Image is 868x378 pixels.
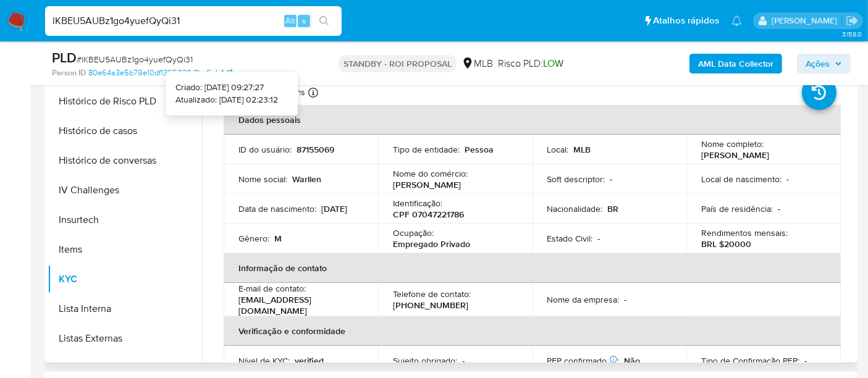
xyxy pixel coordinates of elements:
[393,198,442,209] p: Identificação :
[224,316,841,346] th: Verificação e conformidade
[393,355,457,366] p: Sujeito obrigado :
[393,238,470,250] p: Empregado Privado
[846,14,859,27] a: Sair
[77,53,193,65] span: # lKBEU5AUBz1go4yuefQyQi31
[52,48,77,67] b: PLD
[547,233,593,244] p: Estado Civil :
[285,15,295,27] span: Alt
[238,174,287,185] p: Nome social :
[786,174,789,185] p: -
[608,203,619,214] p: BR
[393,168,468,179] p: Nome do comércio :
[48,264,202,294] button: KYC
[393,179,461,190] p: [PERSON_NAME]
[48,116,202,146] button: Histórico de casos
[842,29,862,39] span: 3.158.0
[543,56,563,70] span: LOW
[462,355,465,366] p: -
[574,144,591,155] p: MLB
[804,355,807,366] p: -
[547,174,605,185] p: Soft descriptor :
[238,355,290,366] p: Nível de KYC :
[88,67,232,78] a: 80e64a3e5b79e10df136522fb3be6ab4
[498,57,563,70] span: Risco PLD:
[547,144,569,155] p: Local :
[48,324,202,353] button: Listas Externas
[778,203,780,214] p: -
[806,54,830,73] span: Ações
[48,294,202,324] button: Lista Interna
[393,288,471,300] p: Telefone de contato :
[321,203,347,214] p: [DATE]
[701,149,769,161] p: [PERSON_NAME]
[238,144,292,155] p: ID do usuário :
[701,238,751,250] p: BRL $20000
[653,14,719,27] span: Atalhos rápidos
[701,203,773,214] p: País de residência :
[465,144,494,155] p: Pessoa
[238,203,316,214] p: Data de nascimento :
[295,355,324,366] p: verified
[339,55,457,72] p: STANDBY - ROI PROPOSAL
[797,54,851,73] button: Ações
[701,227,788,238] p: Rendimentos mensais :
[701,138,764,149] p: Nome completo :
[175,94,278,106] p: Atualizado: [DATE] 02:23:12
[731,15,742,26] a: Notificações
[393,227,434,238] p: Ocupação :
[393,209,464,220] p: CPF 07047221786
[772,15,841,27] p: renato.lopes@mercadopago.com.br
[45,13,342,29] input: Pesquise usuários ou casos...
[52,67,86,78] b: Person ID
[610,174,613,185] p: -
[701,174,782,185] p: Local de nascimento :
[292,174,321,185] p: Warllen
[274,233,282,244] p: M
[48,146,202,175] button: Histórico de conversas
[48,175,202,205] button: IV Challenges
[598,233,600,244] p: -
[393,300,468,311] p: [PHONE_NUMBER]
[311,12,337,30] button: search-icon
[238,283,306,294] p: E-mail de contato :
[297,144,334,155] p: 87155069
[224,105,841,135] th: Dados pessoais
[393,144,460,155] p: Tipo de entidade :
[698,54,773,73] b: AML Data Collector
[224,253,841,283] th: Informação de contato
[238,233,269,244] p: Gênero :
[547,355,620,366] p: PEP confirmado :
[48,205,202,235] button: Insurtech
[48,86,202,116] button: Histórico de Risco PLD
[48,235,202,264] button: Items
[238,294,358,316] p: [EMAIL_ADDRESS][DOMAIN_NAME]
[701,355,799,366] p: Tipo de Confirmação PEP :
[461,57,493,70] div: MLB
[547,203,603,214] p: Nacionalidade :
[625,294,627,305] p: -
[175,82,278,94] p: Criado: [DATE] 09:27:27
[547,294,620,305] p: Nome da empresa :
[302,15,306,27] span: s
[689,54,782,73] button: AML Data Collector
[625,355,641,366] p: Não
